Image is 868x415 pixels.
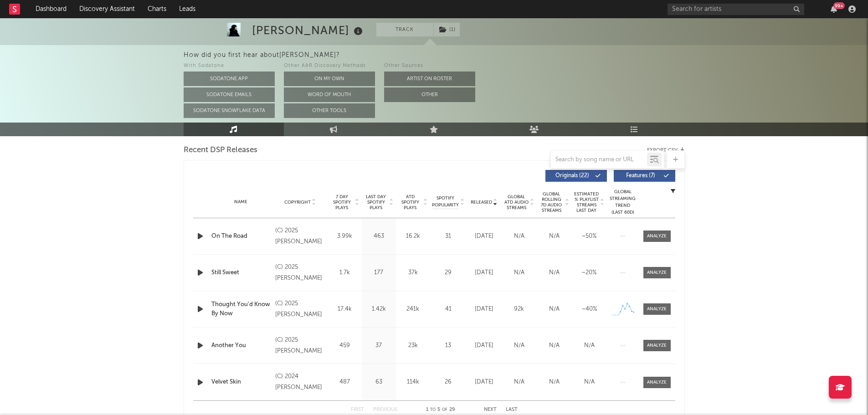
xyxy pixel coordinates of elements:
div: N/A [539,232,570,241]
button: Originals(22) [545,170,607,182]
div: [PERSON_NAME] [252,23,365,38]
button: Next [484,407,497,412]
div: 241k [398,305,428,314]
div: N/A [539,305,570,314]
a: Still Sweet [211,268,271,277]
div: Other Sources [384,61,475,72]
div: N/A [504,378,534,387]
div: 37k [398,268,428,277]
div: 29 [432,268,464,277]
div: 1.7k [330,268,360,277]
button: Other [384,87,475,102]
div: 114k [398,378,428,387]
div: 16.2k [398,232,428,241]
div: [DATE] [469,378,499,387]
span: Global ATD Audio Streams [504,194,529,210]
div: N/A [539,341,570,350]
div: ~ 40 % [574,305,605,314]
button: Sodatone Snowflake Data [184,103,275,118]
span: ( 1 ) [433,23,460,36]
span: of [442,408,447,412]
div: N/A [539,268,570,277]
div: ~ 50 % [574,232,605,241]
button: Word Of Mouth [284,87,375,102]
div: Other A&R Discovery Methods [284,61,375,72]
button: 99+ [831,5,837,13]
div: 31 [432,232,464,241]
span: Recent DSP Releases [184,145,257,156]
button: Previous [373,407,397,412]
div: [DATE] [469,268,499,277]
div: Name [211,199,271,205]
input: Search for artists [668,4,804,15]
button: Artist on Roster [384,72,475,86]
div: (C) 2024 [PERSON_NAME] [275,371,325,393]
div: N/A [504,341,534,350]
div: 463 [364,232,394,241]
span: 7 Day Spotify Plays [330,194,354,210]
a: Another You [211,341,271,350]
button: On My Own [284,72,375,86]
a: Velvet Skin [211,378,271,387]
div: N/A [539,378,570,387]
span: Estimated % Playlist Streams Last Day [574,191,599,213]
span: Copyright [284,200,311,205]
div: 13 [432,341,464,350]
div: 23k [398,341,428,350]
a: On The Road [211,232,271,241]
a: Thought You'd Know By Now [211,300,271,318]
div: 3.99k [330,232,360,241]
button: Other Tools [284,103,375,118]
div: N/A [574,341,605,350]
div: (C) 2025 [PERSON_NAME] [275,225,325,247]
div: [DATE] [469,341,499,350]
button: First [351,407,364,412]
div: With Sodatone [184,61,275,72]
button: (1) [434,23,460,36]
span: Last Day Spotify Plays [364,194,388,210]
span: to [430,408,436,412]
button: Export CSV [647,148,685,153]
button: Sodatone App [184,72,275,86]
div: 37 [364,341,394,350]
span: ATD Spotify Plays [398,194,422,210]
div: [DATE] [469,232,499,241]
div: (C) 2025 [PERSON_NAME] [275,298,325,320]
div: ~ 20 % [574,268,605,277]
div: 17.4k [330,305,360,314]
div: 26 [432,378,464,387]
span: Released [471,200,492,205]
div: 92k [504,305,534,314]
div: 487 [330,378,360,387]
button: Sodatone Emails [184,87,275,102]
div: 99 + [833,2,845,9]
div: N/A [504,268,534,277]
div: (C) 2025 [PERSON_NAME] [275,262,325,284]
span: Features ( 7 ) [620,173,662,179]
span: Spotify Popularity [432,195,459,209]
div: (C) 2025 [PERSON_NAME] [275,335,325,357]
button: Last [506,407,518,412]
div: 1.42k [364,305,394,314]
button: Track [376,23,433,36]
span: Global Rolling 7D Audio Streams [539,191,564,213]
div: 41 [432,305,464,314]
div: 177 [364,268,394,277]
div: 63 [364,378,394,387]
div: N/A [574,378,605,387]
input: Search by song name or URL [551,156,647,164]
div: [DATE] [469,305,499,314]
button: Features(7) [614,170,675,182]
div: 459 [330,341,360,350]
span: Originals ( 22 ) [551,173,593,179]
div: N/A [504,232,534,241]
div: Global Streaming Trend (Last 60D) [609,189,637,216]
